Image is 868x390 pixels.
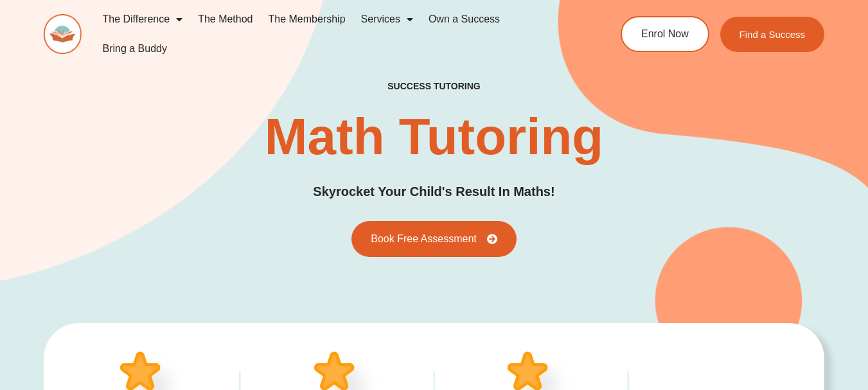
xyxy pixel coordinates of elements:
[190,4,260,34] a: The Method
[621,16,709,52] a: Enrol Now
[641,29,689,39] span: Enrol Now
[351,221,517,257] a: Book Free Assessment
[261,4,353,34] a: The Membership
[740,30,806,39] span: Find a Success
[720,17,825,52] a: Find a Success
[94,4,576,64] nav: Menu
[313,182,554,202] h3: Skyrocket Your Child's Result In Maths!
[353,4,421,34] a: Services
[94,4,190,34] a: The Difference
[94,34,175,64] a: Bring a Buddy
[421,4,508,34] a: Own a Success
[387,81,480,92] h4: success tutoring
[265,111,603,163] h2: Math Tutoring
[371,234,477,244] span: Book Free Assessment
